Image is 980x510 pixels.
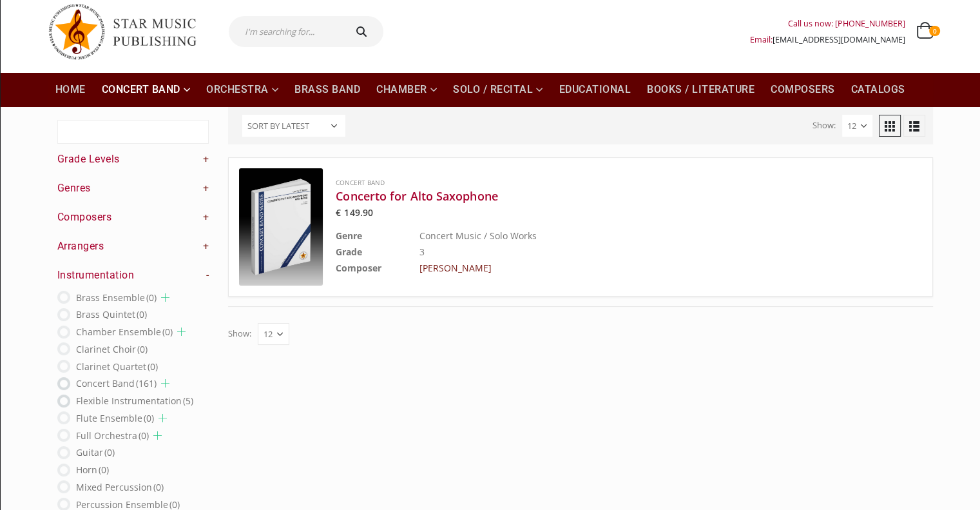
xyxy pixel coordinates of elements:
[242,115,345,137] select: Shop order
[773,34,905,45] a: [EMAIL_ADDRESS][DOMAIN_NAME]
[76,462,109,478] label: Horn
[76,306,147,322] label: Brass Quintet
[750,32,905,48] div: Email:
[137,308,147,320] span: (0)
[336,188,857,204] a: Concerto for Alto Saxophone
[206,268,209,282] a: -
[203,181,209,195] a: +
[445,72,551,107] a: Solo / Recital
[843,72,913,107] a: Catalogs
[203,210,209,224] a: +
[76,358,158,375] label: Clarinet Quartet
[57,268,209,282] h4: Instrumentation
[76,479,164,495] label: Mixed Percussion
[336,206,341,219] span: €
[183,395,193,407] span: (5)
[929,26,939,36] span: 0
[76,444,115,460] label: Guitar
[57,152,209,166] h4: Grade Levels
[419,228,857,244] td: Concert Music / Solo Works
[419,262,492,274] a: [PERSON_NAME]
[76,289,157,306] label: Brass Ensemble
[552,72,639,107] a: Educational
[99,464,109,476] span: (0)
[203,239,209,253] a: +
[161,293,169,302] a: Сhild list opener
[198,72,286,107] a: Orchestra
[76,375,157,391] label: Concert Band
[336,178,385,187] a: Concert Band
[144,412,154,424] span: (0)
[76,427,149,444] label: Full Orchestra
[76,393,193,409] label: Flexible Instrumentation
[48,72,93,107] a: Home
[94,72,198,107] a: Concert Band
[228,326,251,342] label: Show:
[903,115,925,137] a: List View
[162,326,173,338] span: (0)
[57,210,209,224] h4: Composers
[336,230,362,242] b: Genre
[763,72,843,107] a: Composers
[153,431,162,440] a: Сhild list opener
[287,72,368,107] a: Brass Band
[343,16,384,47] button: Search
[139,429,149,442] span: (0)
[146,291,157,304] span: (0)
[812,117,836,133] label: Show:
[148,360,158,373] span: (0)
[336,206,373,219] bdi: 149.90
[159,414,167,422] a: Сhild list opener
[879,115,901,137] a: Grid View
[76,341,148,357] label: Clarinet Choir
[136,377,157,389] span: (161)
[76,324,173,340] label: Chamber Ensemble
[104,446,115,458] span: (0)
[750,15,905,32] div: Call us now: [PHONE_NUMBER]
[137,343,148,355] span: (0)
[153,481,164,493] span: (0)
[161,379,169,387] a: Сhild list opener
[57,239,209,253] h4: Arrangers
[419,244,857,260] td: 3
[229,16,343,47] input: I'm searching for...
[203,152,209,166] a: +
[336,246,362,258] b: Grade
[76,410,154,426] label: Flute Ensemble
[639,72,762,107] a: Books / Literature
[369,72,445,107] a: Chamber
[57,181,209,195] h4: Genres
[336,262,381,274] b: Composer
[177,328,186,336] a: Сhild list opener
